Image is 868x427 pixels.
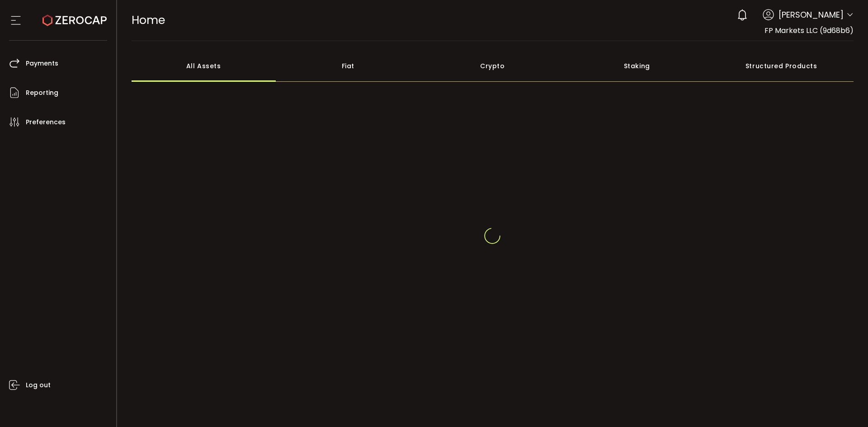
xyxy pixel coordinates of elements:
[132,12,165,28] span: Home
[26,116,66,129] span: Preferences
[420,50,565,82] div: Crypto
[26,379,51,392] span: Log out
[26,57,58,70] span: Payments
[276,50,420,82] div: Fiat
[132,50,276,82] div: All Assets
[565,50,709,82] div: Staking
[26,86,58,99] span: Reporting
[709,50,854,82] div: Structured Products
[778,9,844,21] span: [PERSON_NAME]
[764,25,854,36] span: FP Markets LLC (9d68b6)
